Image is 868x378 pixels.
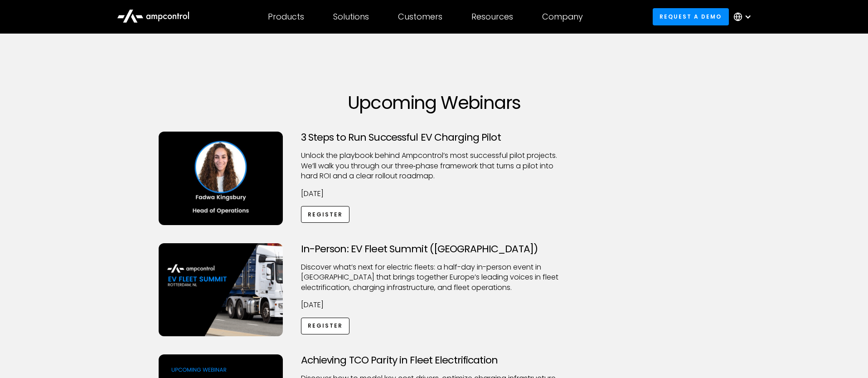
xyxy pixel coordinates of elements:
[301,189,567,199] p: [DATE]
[301,151,567,181] p: Unlock the playbook behind Ampcontrol’s most successful pilot projects. We’ll walk you through ou...
[542,12,583,22] div: Company
[471,12,513,22] div: Resources
[159,92,710,113] h1: Upcoming Webinars
[301,318,350,334] a: Register
[301,132,567,143] h3: 3 Steps to Run Successful EV Charging Pilot
[398,12,442,22] div: Customers
[301,262,567,293] p: ​Discover what’s next for electric fleets: a half-day in-person event in [GEOGRAPHIC_DATA] that b...
[301,243,567,255] h3: In-Person: EV Fleet Summit ([GEOGRAPHIC_DATA])
[268,12,304,22] div: Products
[301,354,567,366] h3: Achieving TCO Parity in Fleet Electrification
[333,12,369,22] div: Solutions
[301,206,350,223] a: Register
[653,8,729,25] a: Request a demo
[301,300,567,310] p: [DATE]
